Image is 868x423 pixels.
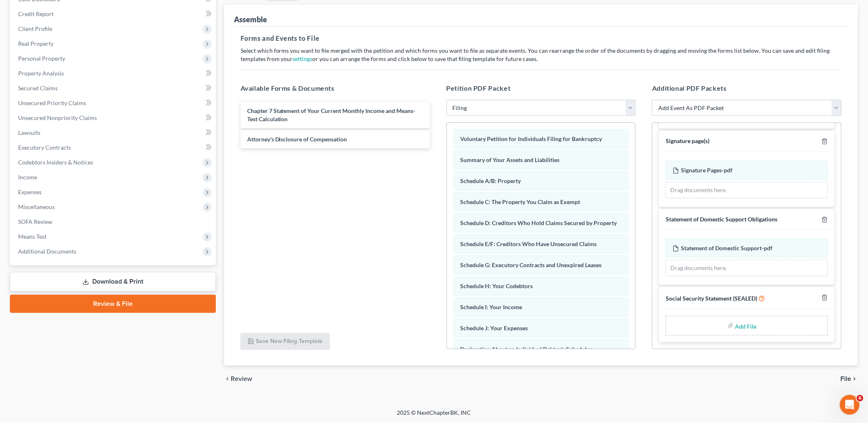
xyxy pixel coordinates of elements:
span: 6 [857,395,863,402]
span: Signature page(s) [666,137,709,144]
span: Income [18,174,37,181]
a: SOFA Review [12,214,216,229]
span: Client Profile [18,25,52,32]
button: chevron_left Review [224,376,260,382]
iframe: Intercom live chat [840,395,860,415]
span: Social Security Statement (SEALED) [666,295,757,302]
span: Unsecured Priority Claims [18,99,86,106]
span: Attorney's Disclosure of Compensation [247,136,347,143]
span: Schedule E/F: Creditors Who Have Unsecured Claims [461,240,597,247]
h5: Available Forms & Documents [241,83,430,93]
a: Credit Report [12,7,216,21]
span: Lawsuits [18,129,40,136]
span: File [841,376,852,382]
span: Personal Property [18,55,65,62]
span: Credit Report [18,10,54,17]
span: Signature Pages-pdf [681,167,732,174]
span: Miscellaneous [18,203,55,210]
span: Codebtors Insiders & Notices [18,159,93,166]
i: chevron_right [852,376,858,382]
span: Secured Claims [18,85,58,92]
span: Statement of Domestic Support Obligations [666,216,777,223]
span: Schedule A/B: Property [461,177,521,184]
a: Executory Contracts [12,140,216,155]
p: Select which forms you want to file merged with the petition and which forms you want to file as ... [241,47,842,63]
span: Schedule D: Creditors Who Hold Claims Secured by Property [461,219,617,226]
span: Review [231,376,252,382]
a: Unsecured Priority Claims [12,96,216,110]
div: Assemble [234,14,267,24]
div: Drag documents here. [666,260,828,276]
a: Lawsuits [12,125,216,140]
a: settings [293,55,313,62]
span: Real Property [18,40,54,47]
i: chevron_left [224,376,231,382]
span: Schedule G: Executory Contracts and Unexpired Leases [461,261,602,268]
a: Unsecured Nonpriority Claims [12,110,216,125]
a: Review & File [10,295,216,313]
span: Declaration About an Individual Debtor's Schedules [461,345,592,352]
span: Chapter 7 Statement of Your Current Monthly Income and Means-Test Calculation [247,107,416,122]
span: Statement of Domestic Support-pdf [681,244,772,251]
span: Summary of Your Assets and Liabilities [461,156,560,163]
span: Expenses [18,188,42,195]
span: Schedule H: Your Codebtors [461,282,533,289]
span: Petition PDF Packet [447,84,511,92]
span: Executory Contracts [18,144,71,151]
button: Save New Filing Template [241,333,330,350]
a: Property Analysis [12,66,216,81]
a: Secured Claims [12,81,216,96]
span: Schedule J: Your Expenses [461,324,528,331]
span: Property Analysis [18,70,64,77]
a: Download & Print [10,272,216,291]
span: Means Test [18,233,47,240]
h5: Forms and Events to File [241,33,842,43]
span: SOFA Review [18,218,52,225]
div: Drag documents here. [666,182,828,198]
span: Schedule C: The Property You Claim as Exempt [461,198,580,205]
span: Voluntary Petition for Individuals Filing for Bankruptcy [461,135,602,142]
span: Unsecured Nonpriority Claims [18,114,97,121]
span: Schedule I: Your Income [461,303,522,310]
span: Additional Documents [18,248,76,255]
h5: Additional PDF Packets [652,83,842,93]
